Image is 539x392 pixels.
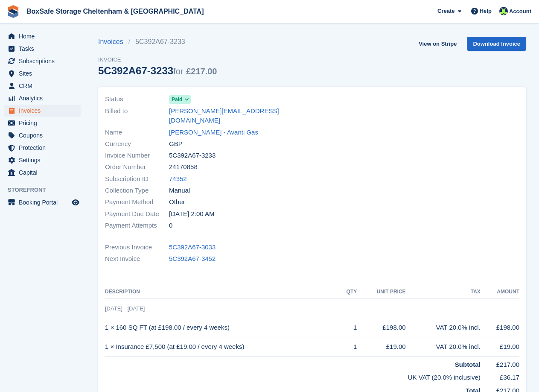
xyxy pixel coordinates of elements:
[4,67,81,79] a: menu
[105,186,169,196] span: Collection Type
[4,43,81,55] a: menu
[169,254,216,264] a: 5C392A67-3452
[481,318,519,337] td: £198.00
[4,196,81,208] a: menu
[406,342,481,352] div: VAT 20.0% incl.
[105,139,169,149] span: Currency
[169,221,172,231] span: 0
[19,117,70,129] span: Pricing
[169,243,216,252] a: 5C392A67-3033
[105,254,169,264] span: Next Invoice
[4,154,81,166] a: menu
[8,186,85,194] span: Storefront
[98,37,217,47] nav: breadcrumbs
[4,92,81,104] a: menu
[105,128,169,137] span: Name
[481,285,519,299] th: Amount
[105,318,339,337] td: 1 × 160 SQ FT (at £198.00 / every 4 weeks)
[105,197,169,207] span: Payment Method
[19,55,70,67] span: Subscriptions
[19,67,70,79] span: Sites
[19,105,70,117] span: Invoices
[415,37,460,51] a: View on Stripe
[169,106,307,126] a: [PERSON_NAME][EMAIL_ADDRESS][DOMAIN_NAME]
[105,209,169,219] span: Payment Due Date
[105,162,169,172] span: Order Number
[4,105,81,117] a: menu
[105,221,169,231] span: Payment Attempts
[98,37,128,47] a: Invoices
[499,7,508,15] img: Charlie Hammond
[455,361,481,368] strong: Subtotal
[169,162,198,172] span: 24170858
[19,92,70,104] span: Analytics
[19,154,70,166] span: Settings
[105,106,169,126] span: Billed to
[481,356,519,369] td: £217.00
[19,142,70,154] span: Protection
[169,94,191,104] a: Paid
[105,94,169,104] span: Status
[4,117,81,129] a: menu
[105,285,339,299] th: Description
[19,43,70,55] span: Tasks
[169,128,258,137] a: [PERSON_NAME] - Avanti Gas
[169,209,214,219] time: 2025-07-22 01:00:00 UTC
[4,142,81,154] a: menu
[19,129,70,141] span: Coupons
[169,197,185,207] span: Other
[481,337,519,357] td: £19.00
[105,369,481,383] td: UK VAT (20.0% inclusive)
[23,4,207,18] a: BoxSafe Storage Cheltenham & [GEOGRAPHIC_DATA]
[98,56,217,64] span: Invoice
[105,243,169,252] span: Previous Invoice
[406,285,481,299] th: Tax
[4,55,81,67] a: menu
[7,5,20,18] img: stora-icon-8386f47178a22dfd0bd8f6a31ec36ba5ce8667c1dd55bd0f319d3a0aa187defe.svg
[19,167,70,178] span: Capital
[186,67,217,76] span: £217.00
[509,7,531,16] span: Account
[70,197,81,208] a: Preview store
[169,186,190,196] span: Manual
[339,337,357,357] td: 1
[19,30,70,42] span: Home
[19,196,70,208] span: Booking Portal
[105,337,339,357] td: 1 × Insurance £7,500 (at £19.00 / every 4 weeks)
[481,369,519,383] td: £36.17
[357,285,405,299] th: Unit Price
[172,96,182,103] span: Paid
[105,305,145,312] span: [DATE] - [DATE]
[480,7,492,15] span: Help
[4,30,81,42] a: menu
[169,139,183,149] span: GBP
[406,323,481,333] div: VAT 20.0% incl.
[169,174,187,184] a: 74352
[169,151,216,161] span: 5C392A67-3233
[4,80,81,92] a: menu
[357,318,405,337] td: £198.00
[105,151,169,161] span: Invoice Number
[437,7,455,15] span: Create
[105,174,169,184] span: Subscription ID
[339,318,357,337] td: 1
[467,37,526,51] a: Download Invoice
[4,129,81,141] a: menu
[19,80,70,92] span: CRM
[98,65,217,76] div: 5C392A67-3233
[173,67,183,76] span: for
[4,167,81,178] a: menu
[339,285,357,299] th: QTY
[357,337,405,357] td: £19.00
